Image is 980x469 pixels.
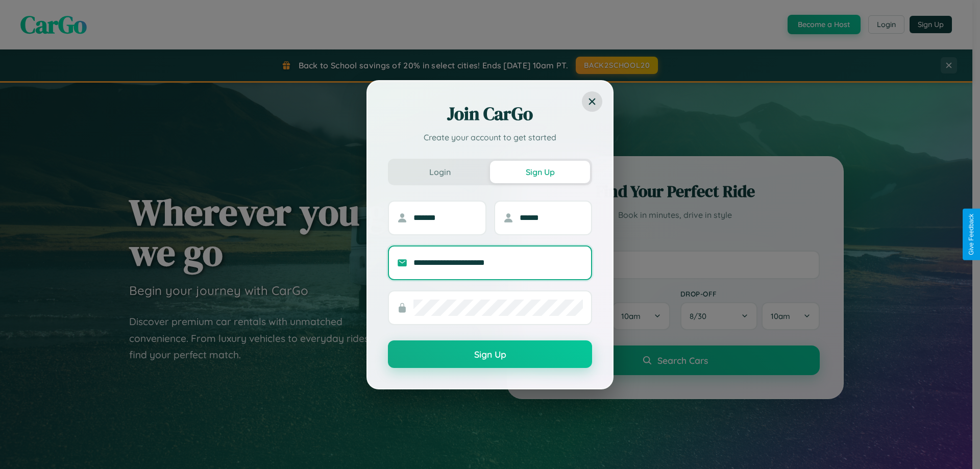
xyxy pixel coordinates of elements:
h2: Join CarGo [388,102,592,126]
p: Create your account to get started [388,131,592,143]
button: Login [390,161,490,183]
div: Give Feedback [968,214,975,255]
button: Sign Up [388,340,592,368]
button: Sign Up [490,161,590,183]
